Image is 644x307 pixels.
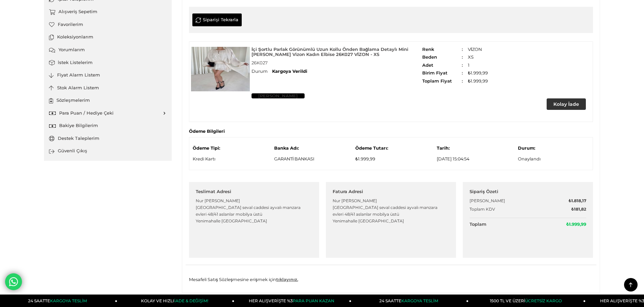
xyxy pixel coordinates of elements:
a: Fiyat Alarm Listem [49,69,167,82]
a: Para Puan / Hediye Çeki [49,107,167,120]
span: [PERSON_NAME] [470,197,586,204]
a: İçi Şortlu Parlak Görünümlü Uzun Kollu Önden Bağlama Detaylı Mini [PERSON_NAME] Vizon Kadın Elbis... [252,47,422,69]
strong: Adet [422,63,463,68]
p: ₺1.999,99 [355,156,427,162]
span: 1 [422,63,593,68]
b: Durum: [518,146,535,151]
a: [PERSON_NAME] [252,93,305,98]
strong: 26K027 [252,57,422,69]
a: Favorilerim [49,18,167,31]
p: Nur [PERSON_NAME] [GEOGRAPHIC_DATA] seval caddesi ayvalı manzara evleri 48/41 aslanlar mobilya üs... [196,197,312,224]
a: Stok Alarm Listem [49,82,167,94]
strong: ₺1.999,99 [566,221,586,227]
div: Mesafeli Satış Sözleşmesine erişmek için [189,277,298,282]
span: PARA PUAN KAZAN [293,298,334,303]
span: ÜCRETSİZ KARGO [525,298,562,303]
span: Toplam [470,221,586,227]
strong: Renk [422,47,463,52]
span: KARGOYA TESLİM [401,298,438,303]
strong: ₺1.818,17 [569,197,586,204]
a: 24 SAATTEKARGOYA TESLİM [0,295,117,307]
span: XS [422,55,593,60]
span: ₺1.999,99 [422,70,593,76]
a: HER ALIŞVERİŞTE %3PARA PUAN KAZAN [234,295,351,307]
span: VİZON [422,47,593,52]
a: Yorumlarım [49,43,167,56]
a: 24 SAATTEKARGOYA TESLİM [352,295,469,307]
a: 1500 TL VE ÜZERİÜCRETSİZ KARGO [469,295,586,307]
span: İADE & DEĞİŞİM! [174,298,208,303]
a: Kolay İade [547,98,586,110]
b: Tarih: [437,146,450,151]
span: Durum [252,69,268,74]
span: ₺1.999,99 [422,79,593,84]
a: Siparişi Tekrarla [192,13,242,26]
strong: Toplam Fiyat [422,79,463,84]
a: Bakiye Bilgilerim [49,119,167,132]
a: Koleksiyonlarım [49,31,167,43]
a: Sözleşmelerim [49,94,167,107]
a: tıklayınız. [276,277,298,282]
a: İstek Listelerim [49,56,167,69]
span: Fatura Adresi [333,189,363,194]
a: KOLAY VE HIZLIİADE & DEĞİŞİM! [117,295,234,307]
strong: Kargoya Verildi [272,69,307,74]
strong: Birim Fiyat [422,70,463,76]
span: Toplam KDV [470,206,586,213]
a: Destek Taleplerim [49,132,167,145]
strong: Beden [422,55,463,60]
b: Ödeme Tutarı: [355,146,388,151]
p: Onaylandı [518,156,589,162]
p: Kredi Kartı [193,156,264,162]
p: [DATE] 15:04:54 [437,156,508,162]
b: Banka Adı: [274,146,299,151]
p: GARANTİ BANKASI [274,156,345,162]
strong: Ödeme Bilgileri [189,129,225,137]
a: Güvenli Çıkış [49,145,167,157]
a: Alışveriş Sepetim [49,5,167,18]
span: KARGOYA TESLİM [50,298,87,303]
span: Teslimat Adresi [196,189,231,194]
img: İçi Şortlu Parlak Görünümlü Uzun Kollu Önden Bağlama Detaylı Mini Britt Vizon Kadın Elbise 26K027... [191,47,250,91]
p: Nur [PERSON_NAME] [GEOGRAPHIC_DATA] seval caddesi ayvalı manzara evleri 48/41 aslanlar mobilya üs... [333,197,449,224]
b: Ödeme Tipi: [193,146,220,151]
strong: ₺181,82 [571,206,586,213]
h6: Sipariş Özeti [470,189,586,194]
